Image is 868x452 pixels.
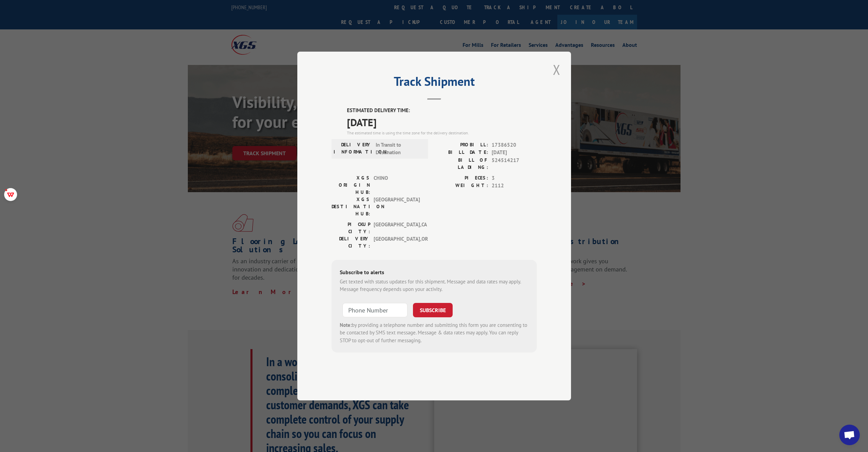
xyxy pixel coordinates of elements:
span: [GEOGRAPHIC_DATA] , CA [374,221,420,235]
label: XGS DESTINATION HUB: [332,196,370,217]
span: 17386520 [492,141,537,149]
label: PROBILL: [434,141,488,149]
div: by providing a telephone number and submitting this form you are consenting to be contacted by SM... [340,321,529,345]
strong: Note: [340,322,352,328]
label: PIECES: [434,174,488,182]
label: DELIVERY INFORMATION: [334,141,372,157]
label: DELIVERY CITY: [332,235,370,250]
label: ESTIMATED DELIVERY TIME: [347,107,537,115]
a: Open chat [839,425,860,445]
button: SUBSCRIBE [413,303,453,317]
input: Phone Number [342,303,407,317]
label: XGS ORIGIN HUB: [332,174,370,196]
label: PICKUP CITY: [332,221,370,235]
div: Get texted with status updates for this shipment. Message and data rates may apply. Message frequ... [340,278,529,293]
span: In Transit to Destination [376,141,422,157]
button: Close modal [551,60,562,79]
span: 524514217 [492,157,537,171]
label: BILL OF LADING: [434,157,488,171]
span: CHINO [374,174,420,196]
span: [GEOGRAPHIC_DATA] , OR [374,235,420,250]
div: The estimated time is using the time zone for the delivery destination. [347,130,537,136]
span: [DATE] [492,149,537,157]
span: 3 [492,174,537,182]
span: [DATE] [347,115,537,130]
div: Subscribe to alerts [340,268,529,278]
label: BILL DATE: [434,149,488,157]
span: 2112 [492,182,537,190]
h2: Track Shipment [332,77,537,90]
label: WEIGHT: [434,182,488,190]
span: [GEOGRAPHIC_DATA] [374,196,420,217]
